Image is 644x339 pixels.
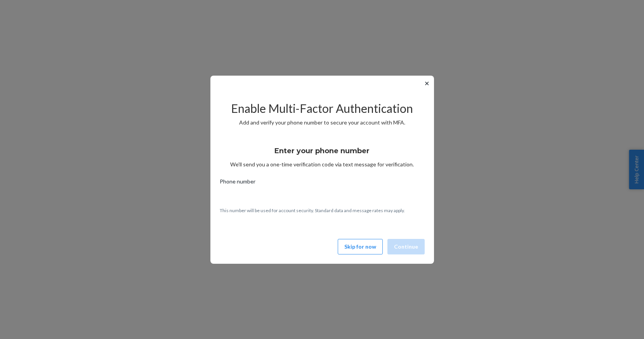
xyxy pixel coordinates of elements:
[387,239,425,254] button: Continue
[220,207,425,214] p: This number will be used for account security. Standard data and message rates may apply.
[274,146,370,156] h3: Enter your phone number
[338,239,383,254] button: Skip for now
[220,178,255,189] span: Phone number
[423,79,431,88] button: ✕
[220,140,425,168] div: We’ll send you a one-time verification code via text message for verification.
[220,102,425,115] h2: Enable Multi-Factor Authentication
[220,119,425,126] p: Add and verify your phone number to secure your account with MFA.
